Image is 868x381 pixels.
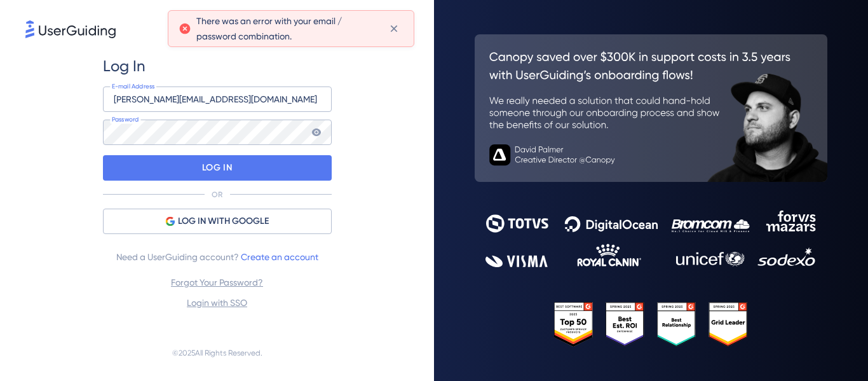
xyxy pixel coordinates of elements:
a: Create an account [241,252,318,262]
img: 26c0aa7c25a843aed4baddd2b5e0fa68.svg [475,34,827,182]
span: There was an error with your email / password combination. [196,13,379,44]
p: LOG IN [202,158,232,178]
span: LOG IN WITH GOOGLE [178,214,269,229]
input: example@company.com [103,87,332,112]
span: Log In [103,56,146,76]
a: Forgot Your Password? [171,277,263,287]
span: Need a UserGuiding account? [116,249,318,265]
img: 8faab4ba6bc7696a72372aa768b0286c.svg [25,20,116,38]
span: © 2025 All Rights Reserved. [172,345,262,361]
img: 25303e33045975176eb484905ab012ff.svg [554,302,748,347]
img: 9302ce2ac39453076f5bc0f2f2ca889b.svg [485,211,817,267]
p: OR [212,190,222,200]
a: Login with SSO [187,298,247,308]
